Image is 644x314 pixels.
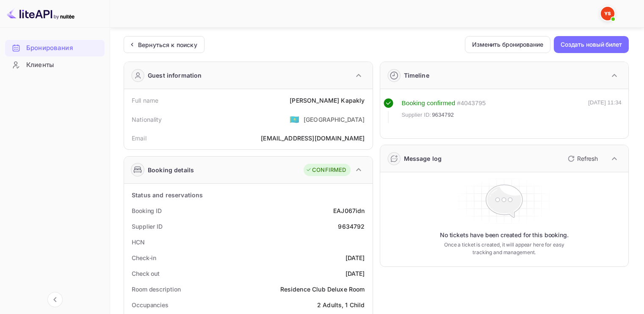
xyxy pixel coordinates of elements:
div: [EMAIL_ADDRESS][DOMAIN_NAME] [261,134,365,143]
p: Refresh [577,154,598,163]
p: Once a ticket is created, it will appear here for easy tracking and management. [438,241,571,256]
ya-tr-span: Вернуться к поиску [138,41,197,48]
button: Создать новый билет [554,36,629,53]
div: Nationality [132,115,162,124]
div: # 4043795 [457,98,486,108]
div: [PERSON_NAME] Kapakly [290,96,365,105]
div: Booking confirmed [402,98,456,108]
img: Логотип LiteAPI [7,7,75,20]
div: Residence Club Deluxe Room [280,285,365,294]
ya-tr-span: Бронирования [26,43,73,53]
button: Refresh [563,152,601,165]
div: Check out [132,269,160,278]
div: Бронирования [5,40,105,56]
div: Timeline [404,71,429,80]
div: Клиенты [5,57,105,73]
div: Message log [404,154,442,163]
div: Supplier ID [132,222,163,231]
div: Check-in [132,253,156,262]
a: Бронирования [5,40,105,56]
div: Booking details [148,165,194,174]
div: 2 Adults, 1 Child [317,300,365,309]
div: Booking ID [132,206,162,215]
div: Room description [132,285,180,294]
span: Supplier ID: [402,111,431,119]
div: EAJ067idn [333,206,365,215]
span: United States [290,112,299,127]
a: Клиенты [5,57,105,73]
button: Изменить бронирование [465,36,550,53]
div: Guest information [148,71,202,80]
p: No tickets have been created for this booking. [440,231,569,239]
img: Служба Поддержки Яндекса [601,7,614,20]
span: 9634792 [432,111,454,119]
ya-tr-span: Клиенты [26,60,54,70]
div: Full name [132,96,158,105]
ya-tr-span: Создать новый билет [561,39,622,50]
ya-tr-span: Изменить бронирование [472,39,543,50]
div: 9634792 [338,222,365,231]
div: HCN [132,238,145,247]
div: [DATE] 11:34 [588,98,622,123]
button: Свернуть навигацию [47,292,63,307]
div: Email [132,134,146,143]
div: CONFIRMED [306,166,346,174]
div: Occupancies [132,300,169,309]
div: [DATE] [345,253,365,262]
div: Status and reservations [132,191,203,199]
div: [GEOGRAPHIC_DATA] [304,115,365,124]
div: [DATE] [345,269,365,278]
